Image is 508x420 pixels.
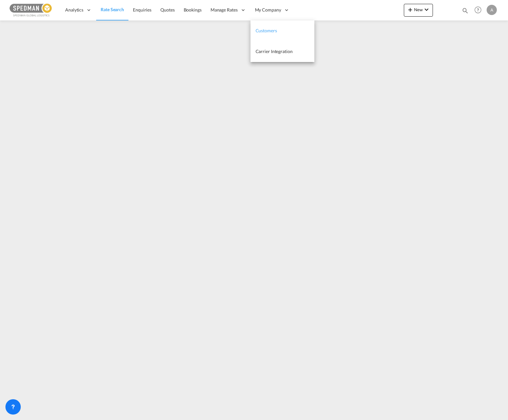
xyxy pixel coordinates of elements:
[101,7,124,12] span: Rate Search
[406,6,414,13] md-icon: icon-plus 400-fg
[65,7,83,13] span: Analytics
[473,4,487,16] div: Help
[160,7,174,12] span: Quotes
[10,3,53,17] img: c12ca350ff1b11efb6b291369744d907.png
[255,7,281,13] span: My Company
[487,5,497,15] div: A
[462,7,469,14] md-icon: icon-magnify
[250,41,314,62] a: Carrier Integration
[250,20,314,41] a: Customers
[256,49,293,54] span: Carrier Integration
[404,4,433,17] button: icon-plus 400-fgNewicon-chevron-down
[133,7,151,12] span: Enquiries
[184,7,202,12] span: Bookings
[406,7,430,12] span: New
[423,6,430,13] md-icon: icon-chevron-down
[256,28,277,33] span: Customers
[462,7,469,17] div: icon-magnify
[211,7,238,13] span: Manage Rates
[473,4,483,15] span: Help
